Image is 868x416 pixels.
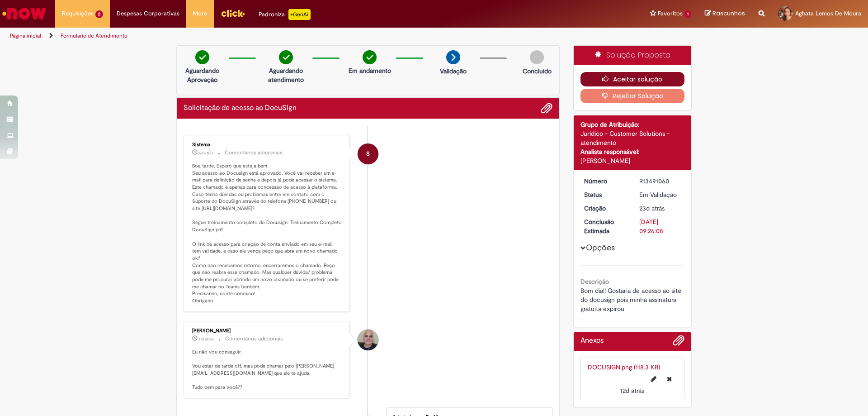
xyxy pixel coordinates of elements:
img: check-circle-green.png [195,50,209,64]
div: [PERSON_NAME] [580,156,685,165]
span: 12d atrás [620,387,644,395]
dt: Conclusão Estimada [577,217,633,235]
span: Aghata Lemos De Moura [795,10,861,17]
div: Solução Proposta [574,46,692,65]
div: R13491060 [639,177,681,186]
time: 19/09/2025 10:45:42 [199,336,214,342]
h2: Anexos [580,337,604,345]
div: Analista responsável: [580,147,685,156]
img: check-circle-green.png [363,50,377,64]
img: ServiceNow [1,5,47,23]
button: Aceitar solução [580,72,685,86]
a: Formulário de Atendimento [61,32,127,39]
div: System [358,143,378,164]
div: Leonardo Manoel De Souza [358,330,378,350]
p: Eu não vou conseguir. Vou estar de tarde off, mas pode chamar pelo [PERSON_NAME] - [EMAIL_ADDRESS... [192,349,343,391]
span: 1 [684,10,691,18]
img: check-circle-green.png [279,50,293,64]
time: 19/09/2025 08:20:13 [620,387,644,395]
dt: Criação [577,204,633,213]
p: Boa tarde. Espero que esteja bem. Seu acesso ao Docusign está aprovado. Você vai receber um e-mai... [192,163,343,305]
span: More [193,9,207,18]
dt: Status [577,190,633,199]
div: 08/09/2025 09:22:47 [639,204,681,213]
button: Adicionar anexos [541,102,552,114]
p: +GenAi [288,9,311,20]
p: Aguardando Aprovação [180,66,224,84]
img: arrow-next.png [446,50,460,64]
span: Rascunhos [712,9,745,18]
span: S [366,143,370,165]
div: Em Validação [639,190,681,199]
button: Editar nome de arquivo DOCUSIGN.png [646,372,662,386]
ul: Trilhas de página [7,28,572,44]
img: img-circle-grey.png [530,50,544,64]
img: click_logo_yellow_360x200.png [221,6,245,20]
span: Despesas Corporativas [117,9,179,18]
a: DOCUSIGN.png (118.3 KB) [588,363,660,371]
div: Sistema [192,142,343,148]
a: Página inicial [10,32,41,39]
div: [DATE] 09:26:08 [639,217,681,235]
button: Rejeitar Solução [580,89,685,103]
div: Padroniza [259,9,311,20]
p: Validação [440,67,467,76]
p: Em andamento [349,66,391,75]
span: 23d atrás [639,204,665,212]
span: Bom dia!! Gostaria de acesso ao site do docusign pois minha assinatura gratuita expirou [580,287,683,313]
span: 6d atrás [199,150,213,156]
div: [PERSON_NAME] [192,328,343,334]
small: Comentários adicionais [225,149,283,157]
div: Jurídico - Customer Solutions - atendimento [580,129,685,147]
button: Adicionar anexos [673,335,684,351]
span: Favoritos [658,9,683,18]
h2: Solicitação de acesso ao DocuSign Histórico de tíquete [184,104,297,112]
span: 2 [95,10,103,18]
button: Excluir DOCUSIGN.png [661,372,677,386]
span: Requisições [62,9,94,18]
span: 11d atrás [199,336,214,342]
dt: Número [577,177,633,186]
b: Descrição [580,277,609,286]
div: Grupo de Atribuição: [580,120,685,129]
small: Comentários adicionais [225,335,283,343]
time: 08/09/2025 09:22:47 [639,204,665,212]
p: Concluído [523,67,552,76]
a: Rascunhos [705,10,745,18]
time: 24/09/2025 14:59:05 [199,150,213,156]
p: Aguardando atendimento [264,66,308,84]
